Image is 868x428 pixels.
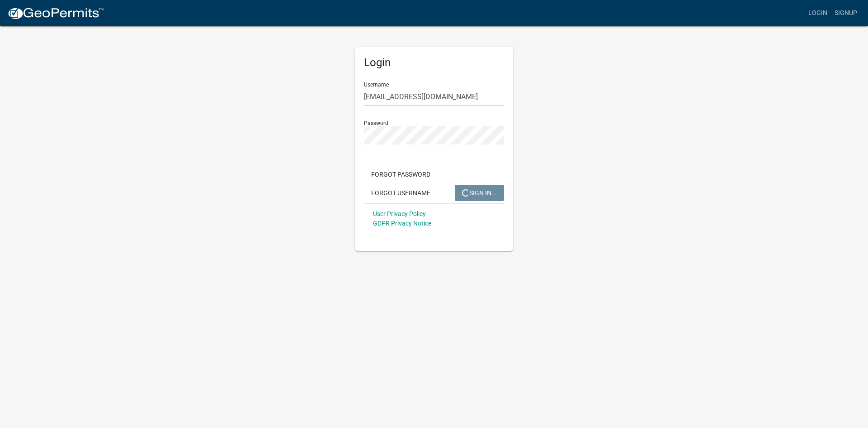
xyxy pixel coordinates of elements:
h5: Login [364,56,504,69]
a: GDPR Privacy Notice [373,220,431,227]
button: Forgot Username [364,185,438,201]
span: SIGN IN... [462,189,497,196]
button: SIGN IN... [455,185,504,201]
a: Signup [831,5,861,22]
a: Login [805,5,831,22]
a: User Privacy Policy [373,210,426,217]
button: Forgot Password [364,166,438,183]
